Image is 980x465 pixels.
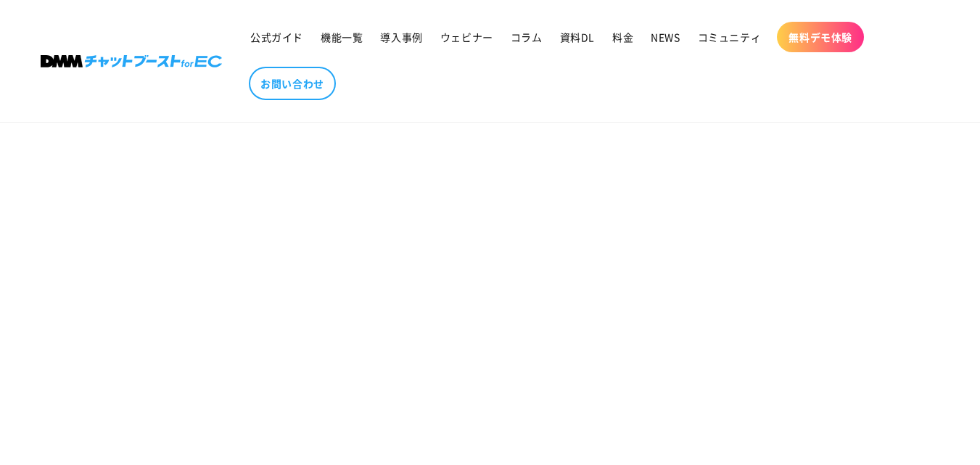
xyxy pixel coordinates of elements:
[551,22,604,52] a: 資料DL
[511,30,543,44] span: コラム
[642,22,688,52] a: NEWS
[380,30,422,44] span: 導入事例
[440,30,493,44] span: ウェビナー
[41,55,222,67] img: 株式会社DMM Boost
[502,22,551,52] a: コラム
[689,22,770,52] a: コミュニティ
[249,67,336,100] a: お問い合わせ
[788,30,852,44] span: 無料デモ体験
[260,77,324,90] span: お問い合わせ
[250,30,303,44] span: 公式ガイド
[604,22,642,52] a: 料金
[612,30,633,44] span: 料金
[242,22,312,52] a: 公式ガイド
[432,22,502,52] a: ウェビナー
[312,22,371,52] a: 機能一覧
[371,22,431,52] a: 導入事例
[321,30,363,44] span: 機能一覧
[651,30,680,44] span: NEWS
[777,22,864,52] a: 無料デモ体験
[560,30,595,44] span: 資料DL
[698,30,762,44] span: コミュニティ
